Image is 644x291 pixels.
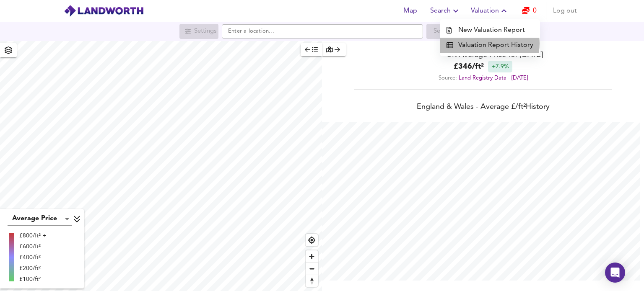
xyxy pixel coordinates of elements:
[64,5,144,17] img: logo
[306,250,318,263] button: Zoom in
[322,72,644,84] div: Source:
[397,3,423,19] button: Map
[427,3,464,19] button: Search
[19,275,46,283] div: £100/ft²
[179,24,218,39] div: Search for a location first or explore the map
[19,232,46,240] div: £800/ft² +
[471,5,509,17] span: Valuation
[440,23,540,38] a: New Valuation Report
[516,3,543,19] button: 0
[400,5,420,17] span: Map
[459,75,528,81] a: Land Registry Data - [DATE]
[605,263,625,283] div: Open Intercom Messenger
[306,275,318,287] button: Reset bearing to north
[322,102,644,113] div: England & Wales - Average £/ ft² History
[430,5,461,17] span: Search
[454,61,484,72] b: £ 346 / ft²
[306,263,318,275] span: Zoom out
[488,61,512,72] div: +7.9%
[467,3,512,19] button: Valuation
[19,264,46,273] div: £200/ft²
[222,24,423,39] input: Enter a location...
[19,242,46,251] div: £600/ft²
[8,212,72,226] div: Average Price
[440,38,540,53] a: Valuation Report History
[553,5,577,17] span: Log out
[522,5,537,17] a: 0
[306,263,318,275] button: Zoom out
[550,3,580,19] button: Log out
[306,275,318,287] span: Reset bearing to north
[19,253,46,262] div: £400/ft²
[306,234,318,246] button: Find my location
